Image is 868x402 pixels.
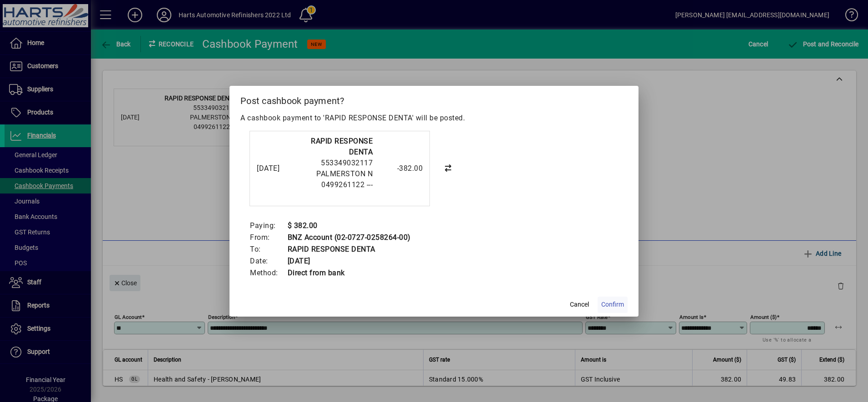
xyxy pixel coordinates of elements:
td: RAPID RESPONSE DENTA [287,243,411,255]
button: Cancel [565,297,594,313]
td: Date: [249,255,287,267]
td: [DATE] [287,255,411,267]
div: [DATE] [257,163,293,174]
h2: Post cashbook payment? [229,86,639,112]
div: -382.00 [377,163,423,174]
p: A cashbook payment to 'RAPID RESPONSE DENTA' will be posted. [240,113,628,124]
td: $ 382.00 [287,220,411,232]
td: Paying: [249,220,287,232]
button: Confirm [598,297,628,313]
td: From: [249,232,287,243]
td: To: [249,243,287,255]
span: 553349032117 PALMERSTON N 0499261122 --- [316,159,373,189]
strong: RAPID RESPONSE DENTA [311,137,373,156]
span: Cancel [570,300,589,309]
td: Direct from bank [287,267,411,279]
td: BNZ Account (02-0727-0258264-00) [287,232,411,243]
span: Confirm [601,300,624,309]
td: Method: [249,267,287,279]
